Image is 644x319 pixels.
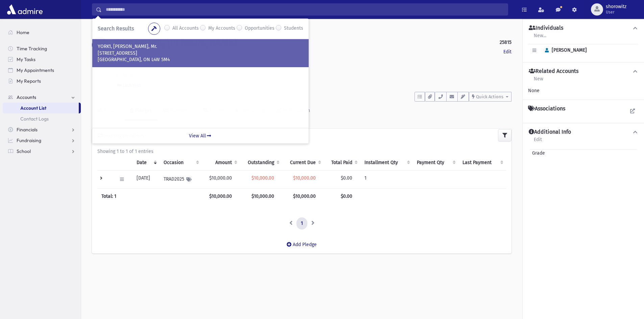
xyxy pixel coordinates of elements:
th: Total Paid: activate to sort column ascending [324,155,360,170]
span: [PERSON_NAME] [542,47,587,53]
th: $10,000.00 [282,189,324,204]
a: Fundraising [3,135,81,146]
h4: Additional Info [529,129,571,136]
th: Occasion : activate to sort column ascending [160,155,202,170]
span: $10,000.00 [293,175,316,181]
a: Home [3,27,81,38]
a: Edit [503,48,511,55]
a: 1 [296,217,307,230]
span: User [606,9,626,15]
button: Quick Actions [469,92,511,102]
span: $10,000.00 [252,175,274,181]
strong: 25815 [500,39,511,46]
th: $10,000.00 [240,189,282,204]
p: [GEOGRAPHIC_DATA], ON L4W 5M4 [98,56,303,63]
a: View All [92,128,309,143]
span: Fundraising [17,137,41,143]
a: Financials [3,124,81,135]
label: Opportunities [245,25,275,33]
a: New... [533,32,547,44]
label: My Accounts [208,25,235,33]
div: F [92,37,108,53]
span: My Tasks [17,56,35,62]
a: New [533,75,544,87]
th: Current Due: activate to sort column ascending [282,155,324,170]
th: Installment Qty: activate to sort column ascending [360,155,413,170]
td: TRAD2025 [160,170,202,189]
h4: Individuals [529,25,563,32]
input: Search [102,3,508,16]
a: Time Tracking [3,43,81,54]
th: $10,000.00 [202,189,240,204]
span: Time Tracking [17,46,47,52]
span: Account List [20,105,46,111]
a: School [3,146,81,157]
button: Related Accounts [528,68,639,75]
td: [DATE] [133,170,159,189]
a: My Tasks [3,54,81,65]
span: Financials [17,127,38,133]
td: $10,000.00 [202,170,240,189]
a: Edit [533,136,542,148]
p: YORK1, [PERSON_NAME], Mr. [98,43,303,50]
span: Contact Logs [20,116,49,122]
h4: Associations [528,105,565,112]
a: Add Pledge [281,236,322,253]
a: My Appointments [3,65,81,76]
span: $0.00 [341,175,352,181]
span: Search Results [98,25,134,32]
span: School [17,148,31,154]
span: Home [17,29,29,35]
p: [STREET_ADDRESS] [98,50,303,57]
div: Showing 1 to 1 of 1 entries [97,148,506,155]
div: None [528,87,639,94]
th: $0.00 [324,189,360,204]
td: 1 [360,170,413,189]
button: Additional Info [528,129,639,136]
th: Last Payment: activate to sort column ascending [458,155,506,170]
button: Individuals [528,25,639,32]
a: Account List [3,103,79,113]
th: Date: activate to sort column ascending [133,155,159,170]
a: Contact Logs [3,113,81,124]
th: Outstanding: activate to sort column ascending [240,155,282,170]
h4: Related Accounts [529,68,578,75]
span: Quick Actions [476,94,503,99]
label: All Accounts [172,25,199,33]
a: My Reports [3,76,81,86]
span: My Reports [17,78,41,84]
nav: breadcrumb [92,27,117,37]
label: Students [284,25,303,33]
a: Activity [92,102,125,121]
span: Accounts [17,94,36,100]
span: Grade [529,150,545,157]
span: My Appointments [17,67,54,73]
th: Total: 1 [97,189,202,204]
span: shorowitz [606,4,626,9]
th: Payment Qty: activate to sort column ascending [413,155,458,170]
th: Amount: activate to sort column ascending [202,155,240,170]
a: Accounts [92,28,117,33]
a: Accounts [3,92,81,103]
img: AdmirePro [5,3,44,16]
